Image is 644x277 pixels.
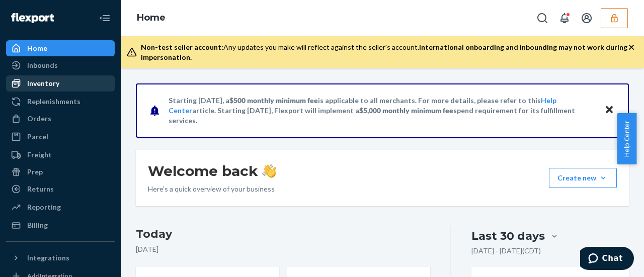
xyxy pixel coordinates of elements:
[6,164,115,180] a: Prep
[148,162,276,180] h1: Welcome back
[549,168,617,188] button: Create new
[471,246,541,256] p: [DATE] - [DATE] ( CDT )
[359,106,453,115] span: $5,000 monthly minimum fee
[148,184,276,194] p: Here’s a quick overview of your business
[27,78,59,88] div: Inventory
[27,253,69,263] div: Integrations
[27,43,47,53] div: Home
[471,228,545,244] div: Last 30 days
[27,132,48,142] div: Parcel
[27,167,43,177] div: Prep
[6,129,115,145] a: Parcel
[617,113,636,164] button: Help Center
[6,75,115,91] a: Inventory
[95,8,115,28] button: Close Navigation
[27,60,58,70] div: Inbounds
[136,244,430,254] p: [DATE]
[262,164,276,178] img: hand-wave emoji
[6,217,115,233] a: Billing
[532,8,552,28] button: Open Search Box
[6,40,115,56] a: Home
[27,202,61,212] div: Reporting
[6,94,115,110] a: Replenishments
[27,220,48,230] div: Billing
[27,97,80,107] div: Replenishments
[6,199,115,215] a: Reporting
[577,8,597,28] button: Open account menu
[137,12,166,23] a: Home
[6,147,115,163] a: Freight
[169,96,595,126] p: Starting [DATE], a is applicable to all merchants. For more details, please refer to this article...
[554,8,575,28] button: Open notifications
[129,4,174,33] ol: breadcrumbs
[27,114,51,124] div: Orders
[6,57,115,73] a: Inbounds
[6,250,115,266] button: Integrations
[141,43,223,51] span: Non-test seller account:
[27,184,54,194] div: Returns
[11,13,54,23] img: Flexport logo
[27,150,52,160] div: Freight
[229,96,318,105] span: $500 monthly minimum fee
[136,226,430,242] h3: Today
[6,111,115,127] a: Orders
[6,181,115,197] a: Returns
[580,247,634,272] iframe: Opens a widget where you can chat to one of our agents
[603,103,616,118] button: Close
[141,42,628,62] div: Any updates you make will reflect against the seller's account.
